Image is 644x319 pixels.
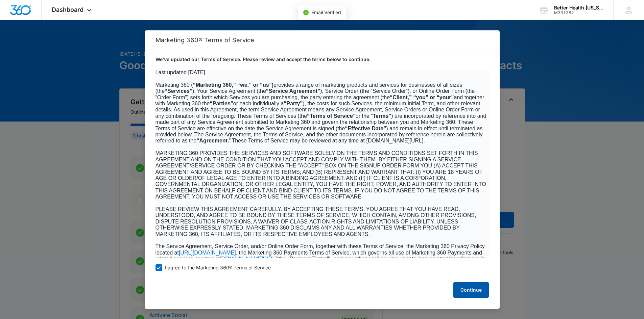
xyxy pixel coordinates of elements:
[156,56,489,63] p: We’ve updated our Terms of Service. Please review and accept the terms below to continue.
[156,150,486,200] span: MARKETING 360 PROVIDES THE SERVICES AND SOFTWARE SOLELY ON THE TERMS AND CONDITIONS SET FORTH IN ...
[284,101,303,106] b: “Party”
[220,256,277,262] a: [DOMAIN_NAME][URL]
[311,9,341,15] span: Email Verified
[52,6,84,13] span: Dashboard
[196,138,232,143] b: “Agreement.”
[210,101,233,106] b: “Parties”
[156,250,482,262] span: , the Marketing 360 Payments Terms of Service, which governs all use of Marketing 360 Payments an...
[156,36,489,44] h2: Marketing 360® Terms of Service
[165,265,271,271] span: I agree to the Marketing 360® Terms of Service
[156,256,485,274] span: (the "Payment Terms"), and any other ancillary documents incorporated by reference in these Terms...
[156,206,476,237] span: PLEASE REVIEW THIS AGREEMENT CAREFULLY. BY ACCEPTING THESE TERMS, YOU AGREE THAT YOU HAVE READ, U...
[165,88,192,94] b: “Services”
[266,88,320,94] b: “Service Agreement”
[554,10,603,15] div: account id
[453,282,489,298] button: Continue
[345,126,386,131] b: “Effective Date”
[156,243,485,255] span: The Service Agreement, Service Order, and/or Online Order Form, together with these Terms of Serv...
[373,113,391,119] b: Terms”
[156,82,486,144] span: Marketing 360 ( provides a range of marketing products and services for businesses of all sizes (...
[193,82,273,88] b: “Marketing 360,” “we,” or “us”)
[390,95,454,100] b: “Client,” “you” or “your”
[307,113,356,119] b: “Terms of Service”
[554,5,603,10] div: account name
[220,256,277,262] span: [DOMAIN_NAME][URL]
[179,250,236,256] span: [URL][DOMAIN_NAME]
[156,70,205,75] span: Last updated [DATE]
[303,10,309,15] span: check-circle
[179,250,236,256] a: [URL][DOMAIN_NAME]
